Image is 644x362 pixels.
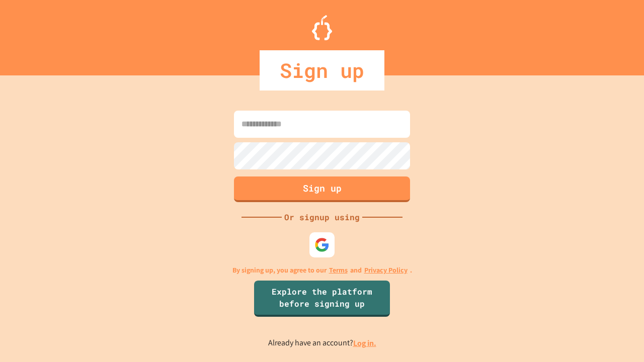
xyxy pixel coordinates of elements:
[560,278,634,321] iframe: chat widget
[234,176,410,202] button: Sign up
[602,322,634,352] iframe: chat widget
[329,265,348,276] a: Terms
[232,265,412,276] p: By signing up, you agree to our and .
[268,337,376,349] p: Already have an account?
[260,50,384,90] div: Sign up
[314,237,330,252] img: google-icon.svg
[254,281,390,317] a: Explore the platform before signing up
[364,265,408,276] a: Privacy Policy
[282,211,362,223] div: Or signup using
[312,15,332,40] img: Logo.svg
[353,338,376,348] a: Log in.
